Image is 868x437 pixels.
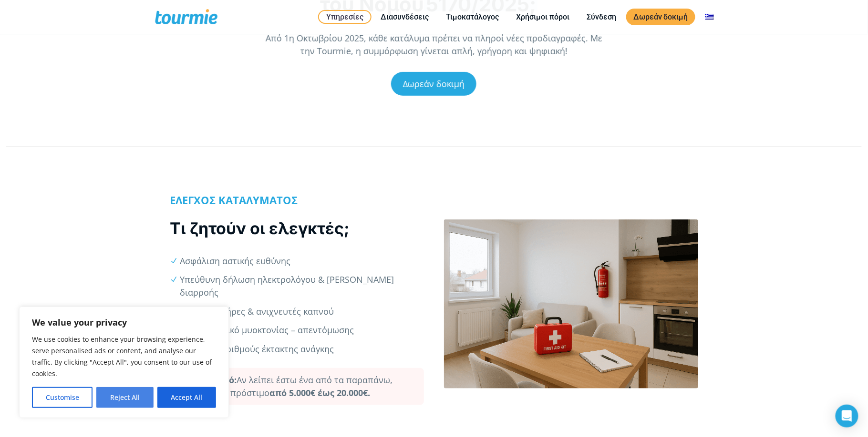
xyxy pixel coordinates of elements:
[269,387,287,398] strong: από
[180,273,424,299] li: Υπεύθυνη δήλωση ηλεκτρολόγου & [PERSON_NAME] διαρροής
[318,10,372,24] a: Υπηρεσίες
[32,334,216,379] p: We use cookies to enhance your browsing experience, serve personalised ads or content, and analys...
[579,11,623,23] a: Σύνδεση
[509,11,577,23] a: Χρήσιμοι πόροι
[96,387,153,408] button: Reject All
[180,255,424,268] li: Ασφάλιση αστικής ευθύνης
[180,343,424,356] li: Οδηγό με αριθμούς έκτακτης ανάγκης
[391,72,476,96] a: Δωρεάν δοκιμή
[289,387,370,398] strong: 5.000€ έως 20.000€.
[373,11,436,23] a: Διασυνδέσεις
[836,405,858,427] div: Open Intercom Messenger
[157,387,216,408] button: Accept All
[180,305,424,318] li: Πυροσβεστήρες & ανιχνευτές καπνού
[626,9,695,25] a: Δωρεάν δοκιμή
[32,387,93,408] button: Customise
[170,368,424,405] div: Αν λείπει έστω ένα από τα παραπάνω, επιβάλλεται πρόστιμο
[32,317,216,328] p: We value your privacy
[170,217,424,239] h2: Τι ζητούν οι ελεγκτές;
[180,324,424,337] li: Πιστοποιητικό μυοκτονίας – απεντόμωσης
[261,32,607,58] p: Από 1η Οκτωβρίου 2025, κάθε κατάλυμα πρέπει να πληροί νέες προδιαγραφές. Με την Tourmie, η συμμόρ...
[698,11,721,23] a: Αλλαγή σε
[170,193,298,207] b: ΕΛΕΓΧΟΣ ΚΑΤΑΛΥΜΑΤΟΣ
[439,11,506,23] a: Τιμοκατάλογος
